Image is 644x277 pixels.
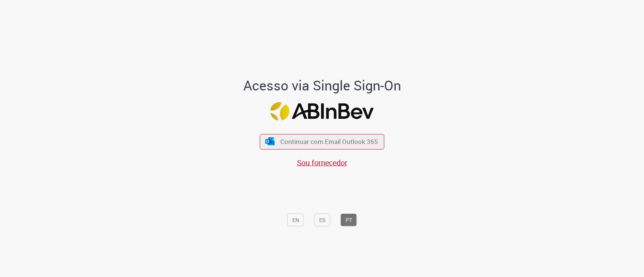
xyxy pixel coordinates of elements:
[280,137,378,146] span: Continuar com Email Outlook 365
[314,214,330,226] button: ES
[264,138,275,145] img: ícone Azure/Microsoft 360
[260,134,384,149] button: ícone Azure/Microsoft 360 Continuar com Email Outlook 365
[217,78,427,93] h1: Acesso via Single Sign-On
[297,158,347,168] a: Sou fornecedor
[341,214,357,226] button: PT
[287,214,304,226] button: EN
[271,102,374,121] img: Logo ABInBev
